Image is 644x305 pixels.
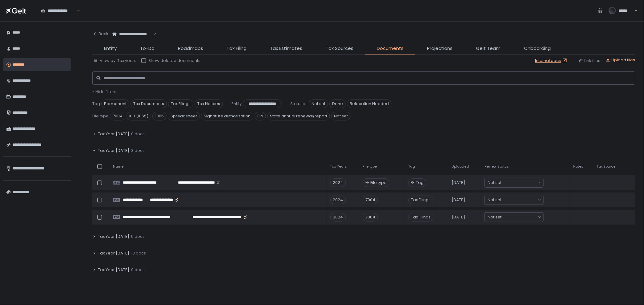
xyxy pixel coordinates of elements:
[416,180,424,185] span: Tag
[452,214,465,220] span: [DATE]
[485,178,543,187] div: Search for option
[98,267,129,273] span: Tax Year [DATE]
[330,213,346,222] div: 2024
[488,180,501,186] span: Not set
[476,45,501,52] span: Gelt Team
[309,100,328,108] span: Not set
[37,4,80,17] div: Search for option
[606,57,635,63] button: Upload files
[98,148,129,153] span: Tax Year [DATE]
[427,45,453,52] span: Projections
[227,45,247,52] span: Tax Filing
[178,45,203,52] span: Roadmaps
[131,234,145,239] span: 5 docs
[131,250,146,256] span: 13 docs
[127,112,151,120] span: K-1 (1065)
[485,164,509,169] span: Review Status
[501,180,537,186] input: Search for option
[152,112,167,120] span: 1065
[110,112,125,120] span: 7004
[104,45,117,52] span: Entity
[131,131,145,137] span: 0 docs
[501,197,537,203] input: Search for option
[363,164,377,169] span: File type
[92,89,116,95] span: - Hide filters
[408,196,433,204] span: Tax Filings
[330,196,346,204] div: 2024
[113,164,123,169] span: Name
[290,101,308,107] span: Statuses
[578,58,601,63] button: Link files
[326,45,353,52] span: Tax Sources
[131,148,145,153] span: 3 docs
[98,250,129,256] span: Tax Year [DATE]
[452,197,465,203] span: [DATE]
[535,58,569,63] a: Internal docs
[408,213,433,222] span: Tax Filings
[488,214,501,220] span: Not set
[485,195,543,205] div: Search for option
[92,89,116,95] button: - Hide filters
[270,45,302,52] span: Tax Estimates
[140,45,155,52] span: To-Do
[347,100,392,108] span: Relocation Needed
[488,197,501,203] span: Not set
[329,100,346,108] span: Done
[201,112,253,120] span: Signature authorization
[485,213,543,222] div: Search for option
[370,180,387,185] span: File type
[92,28,108,40] button: Back
[101,100,129,108] span: Permanent
[573,164,583,169] span: Notes
[267,112,330,120] span: State annual renewal/report
[152,31,153,37] input: Search for option
[377,45,404,52] span: Documents
[363,213,378,222] div: 7004
[408,164,415,169] span: Tag
[330,164,347,169] span: Tax Years
[92,101,100,107] span: Tag
[195,100,223,108] span: Tax Notices
[131,100,167,108] span: Tax Documents
[231,101,242,107] span: Entity
[597,164,616,169] span: Tax Source
[331,112,351,120] span: Not set
[94,58,136,63] button: View by: Tax years
[76,8,76,14] input: Search for option
[168,112,200,120] span: Spreadsheet
[131,267,145,273] span: 0 docs
[168,100,193,108] span: Tax Filings
[330,178,346,187] div: 2024
[92,113,109,119] span: File type
[108,28,156,41] div: Search for option
[452,164,469,169] span: Uploaded
[98,131,129,137] span: Tax Year [DATE]
[255,112,266,120] span: EIN
[452,180,465,185] span: [DATE]
[92,31,108,37] div: Back
[98,234,129,239] span: Tax Year [DATE]
[363,196,378,204] div: 7004
[501,214,537,220] input: Search for option
[524,45,551,52] span: Onboarding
